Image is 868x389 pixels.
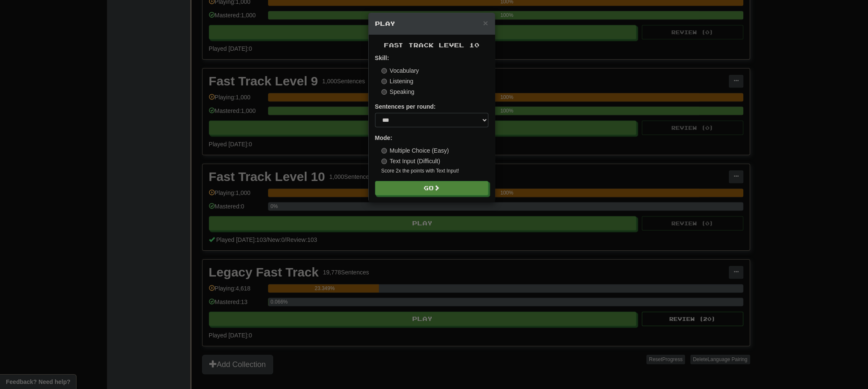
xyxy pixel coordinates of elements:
[375,181,488,195] button: Go
[381,148,387,153] input: Multiple Choice (Easy)
[381,66,419,75] label: Vocabulary
[375,102,436,111] label: Sentences per round:
[381,146,449,155] label: Multiple Choice (Easy)
[483,18,488,28] span: ×
[381,89,387,95] input: Speaking
[381,77,413,85] label: Listening
[384,41,479,49] span: Fast Track Level 10
[381,167,488,175] small: Score 2x the points with Text Input !
[375,55,389,61] strong: Skill:
[375,19,488,28] h5: Play
[381,88,414,96] label: Speaking
[381,68,387,74] input: Vocabulary
[381,79,387,84] input: Listening
[375,134,392,141] strong: Mode:
[483,19,488,27] button: Close
[381,159,387,164] input: Text Input (Difficult)
[381,157,441,165] label: Text Input (Difficult)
